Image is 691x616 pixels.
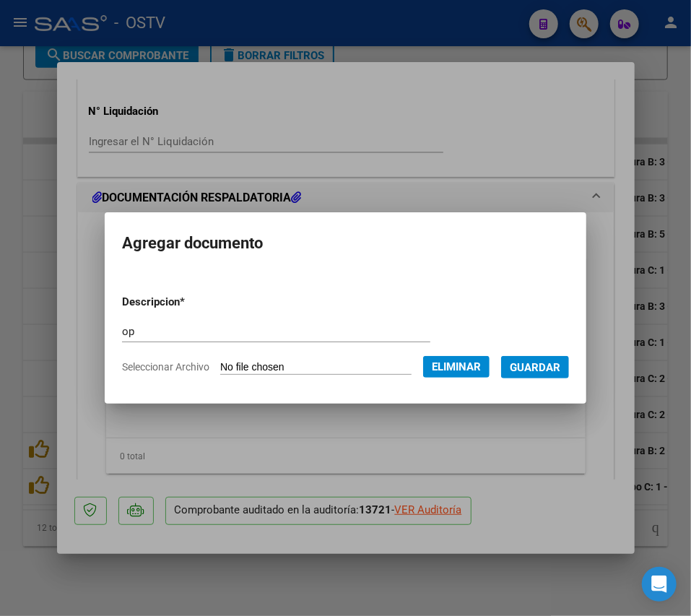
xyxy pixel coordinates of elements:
[423,356,490,378] button: Eliminar
[122,361,209,373] span: Seleccionar Archivo
[501,356,569,378] button: Guardar
[642,567,677,602] div: Open Intercom Messenger
[432,360,481,373] span: Eliminar
[122,230,569,257] h2: Agregar documento
[510,361,560,374] span: Guardar
[122,294,256,311] p: Descripcion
